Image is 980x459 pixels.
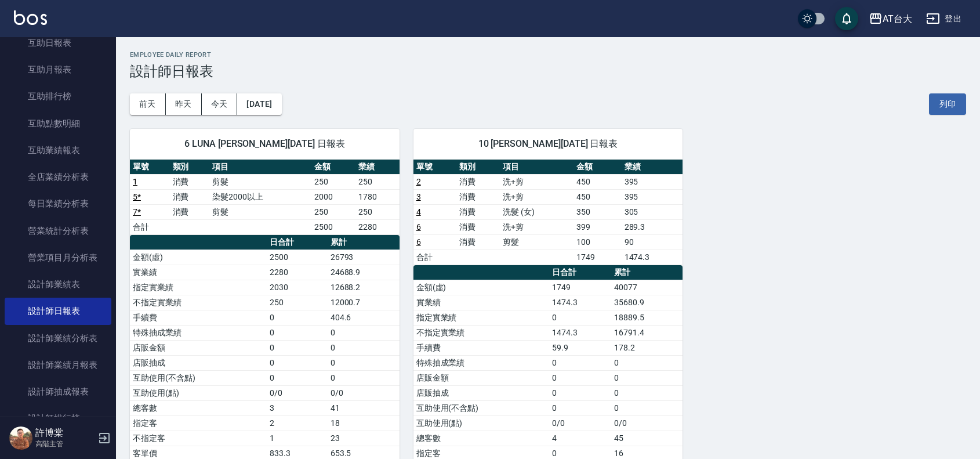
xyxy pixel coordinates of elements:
[864,7,917,31] button: AT台大
[267,265,327,280] td: 2280
[328,355,400,370] td: 0
[5,56,111,83] a: 互助月報表
[416,177,421,186] a: 2
[574,204,621,219] td: 350
[209,204,311,219] td: 剪髮
[267,385,327,400] td: 0/0
[549,431,611,446] td: 4
[5,137,111,164] a: 互助業績報表
[166,93,202,115] button: 昨天
[611,295,683,310] td: 35680.9
[413,160,457,175] th: 單號
[622,204,683,219] td: 305
[611,385,683,400] td: 0
[35,427,95,439] h5: 許博棠
[413,340,550,355] td: 手續費
[5,30,111,56] a: 互助日報表
[549,400,611,415] td: 0
[549,415,611,431] td: 0/0
[456,189,500,204] td: 消費
[328,295,400,310] td: 12000.7
[611,355,683,370] td: 0
[267,250,327,265] td: 2500
[130,370,267,385] td: 互助使用(不含點)
[209,189,311,204] td: 染髮2000以上
[5,164,111,190] a: 全店業績分析表
[130,310,267,325] td: 手續費
[130,385,267,400] td: 互助使用(點)
[170,160,210,175] th: 類別
[413,250,457,265] td: 合計
[611,400,683,415] td: 0
[500,204,574,219] td: 洗髮 (女)
[413,355,550,370] td: 特殊抽成業績
[311,204,355,219] td: 250
[5,325,111,352] a: 設計師業績分析表
[267,325,327,340] td: 0
[267,340,327,355] td: 0
[202,93,238,115] button: 今天
[133,177,137,186] a: 1
[311,219,355,234] td: 2500
[456,234,500,250] td: 消費
[456,160,500,175] th: 類別
[328,400,400,415] td: 41
[130,431,267,446] td: 不指定客
[328,235,400,250] th: 累計
[267,280,327,295] td: 2030
[413,400,550,415] td: 互助使用(不含點)
[611,415,683,431] td: 0/0
[130,160,170,175] th: 單號
[130,340,267,355] td: 店販金額
[130,63,966,79] h3: 設計師日報表
[5,110,111,137] a: 互助點數明細
[130,160,400,235] table: a dense table
[130,400,267,415] td: 總客數
[413,431,550,446] td: 總客數
[328,280,400,295] td: 12688.2
[611,370,683,385] td: 0
[311,174,355,189] td: 250
[267,355,327,370] td: 0
[130,51,966,59] h2: Employee Daily Report
[622,189,683,204] td: 395
[416,237,421,247] a: 6
[144,138,386,150] span: 6 LUNA [PERSON_NAME][DATE] 日報表
[929,93,966,115] button: 列印
[549,280,611,295] td: 1749
[267,400,327,415] td: 3
[328,250,400,265] td: 26793
[883,12,912,26] div: AT台大
[413,370,550,385] td: 店販金額
[500,189,574,204] td: 洗+剪
[267,431,327,446] td: 1
[311,160,355,175] th: 金額
[328,370,400,385] td: 0
[328,415,400,431] td: 18
[328,265,400,280] td: 24688.9
[413,160,683,265] table: a dense table
[328,325,400,340] td: 0
[170,189,210,204] td: 消費
[835,7,858,30] button: save
[611,280,683,295] td: 40077
[267,310,327,325] td: 0
[5,405,111,432] a: 設計師排行榜
[209,174,311,189] td: 剪髮
[328,385,400,400] td: 0/0
[130,250,267,265] td: 金額(虛)
[500,219,574,234] td: 洗+剪
[921,8,966,30] button: 登出
[170,174,210,189] td: 消費
[130,415,267,431] td: 指定客
[549,265,611,280] th: 日合計
[9,427,32,450] img: Person
[413,310,550,325] td: 指定實業績
[5,83,111,110] a: 互助排行榜
[5,298,111,324] a: 設計師日報表
[574,160,621,175] th: 金額
[267,235,327,250] th: 日合計
[500,160,574,175] th: 項目
[267,415,327,431] td: 2
[5,378,111,405] a: 設計師抽成報表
